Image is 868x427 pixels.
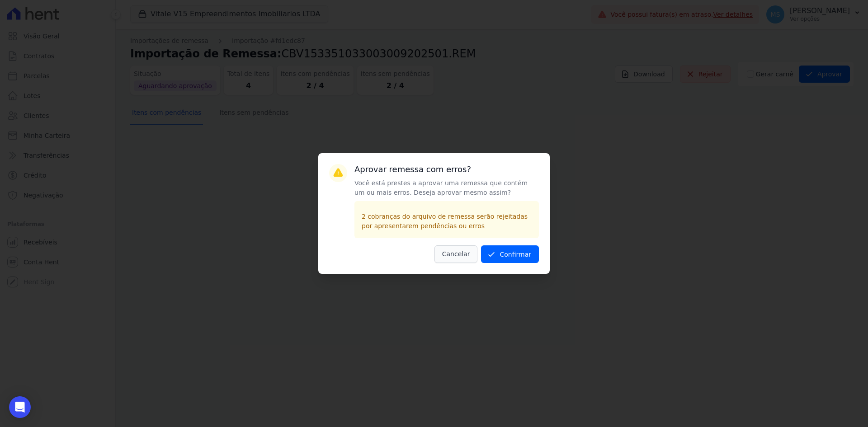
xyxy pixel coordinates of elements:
[434,245,478,263] button: Cancelar
[362,212,532,231] p: 2 cobranças do arquivo de remessa serão rejeitadas por apresentarem pendências ou erros
[481,245,539,263] button: Confirmar
[354,164,539,175] h3: Aprovar remessa com erros?
[9,396,31,418] div: Open Intercom Messenger
[354,178,539,197] p: Você está prestes a aprovar uma remessa que contém um ou mais erros. Deseja aprovar mesmo assim?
